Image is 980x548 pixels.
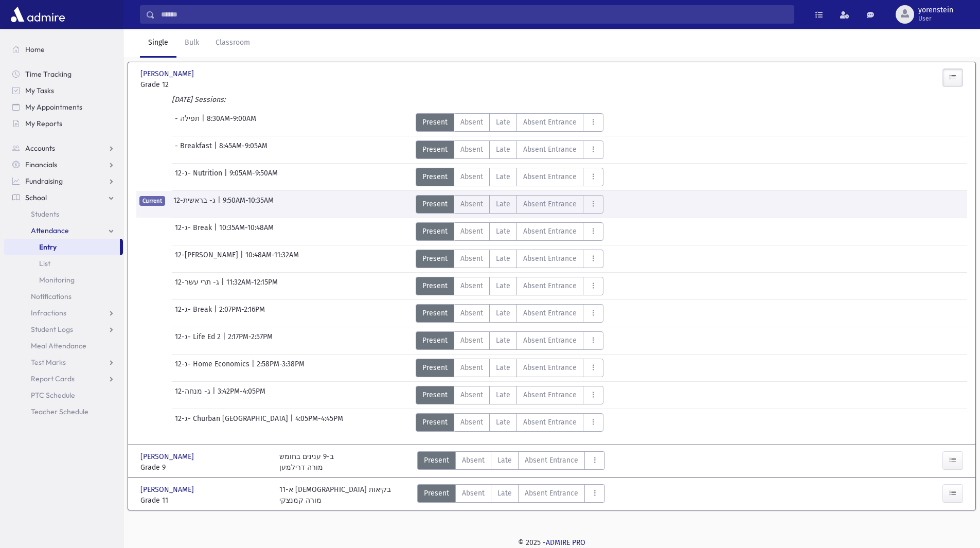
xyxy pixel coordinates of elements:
span: Late [496,390,510,400]
span: Infractions [31,308,66,317]
a: Notifications [4,288,123,305]
span: | [214,304,219,323]
span: Present [422,417,448,428]
a: Test Marks [4,354,123,370]
span: | [212,386,218,404]
span: Absent Entrance [525,455,578,466]
span: 8:30AM-9:00AM [207,113,256,132]
div: © 2025 - [140,537,964,548]
span: Present [422,362,448,373]
span: Absent Entrance [523,417,577,428]
span: Students [31,209,59,219]
a: Attendance [4,222,123,239]
span: Absent [460,417,483,428]
span: Late [496,144,510,155]
span: Absent Entrance [523,308,577,319]
span: Late [497,455,512,466]
span: PTC Schedule [31,391,75,400]
div: AttTypes [416,386,603,404]
span: Present [422,390,448,400]
i: [DATE] Sessions: [172,95,225,104]
a: My Reports [4,115,123,132]
a: Fundraising [4,173,123,189]
span: Grade 12 [140,79,269,90]
div: AttTypes [417,484,605,506]
div: AttTypes [416,250,603,268]
span: Home [25,45,45,54]
span: | [223,331,228,350]
span: [PERSON_NAME] [140,68,196,79]
span: Report Cards [31,374,75,383]
span: 2:58PM-3:38PM [257,359,305,377]
span: Accounts [25,144,55,153]
a: Home [4,41,123,58]
span: My Reports [25,119,62,128]
a: Classroom [207,29,258,58]
a: My Tasks [4,82,123,99]
span: Absent [462,455,485,466]
span: 12-ג- Nutrition [175,168,224,186]
span: 10:48AM-11:32AM [245,250,299,268]
span: - Breakfast [175,140,214,159]
div: 11-א [DEMOGRAPHIC_DATA] בקיאות מורה קמנצקי [279,484,391,506]
span: School [25,193,47,202]
a: Infractions [4,305,123,321]
span: Absent Entrance [523,253,577,264]
div: AttTypes [416,195,603,214]
span: | [290,413,295,432]
span: Present [422,280,448,291]
span: Absent Entrance [523,280,577,291]
span: | [218,195,223,214]
span: 12-ג- בראשית [173,195,218,214]
span: Absent [460,171,483,182]
span: List [39,259,50,268]
span: Absent [460,253,483,264]
span: Absent [462,488,485,499]
span: 2:17PM-2:57PM [228,331,273,350]
span: Absent Entrance [523,335,577,346]
span: 12-ג- Break [175,222,214,241]
a: Students [4,206,123,222]
span: Absent [460,117,483,128]
div: AttTypes [416,331,603,350]
span: Absent Entrance [523,144,577,155]
span: Late [496,417,510,428]
a: Accounts [4,140,123,156]
span: | [224,168,229,186]
span: Grade 9 [140,462,269,473]
div: AttTypes [416,359,603,377]
div: AttTypes [416,222,603,241]
span: Absent [460,308,483,319]
a: Time Tracking [4,66,123,82]
span: Present [422,117,448,128]
span: 12-ג- Churban [GEOGRAPHIC_DATA] [175,413,290,432]
span: | [214,222,219,241]
div: AttTypes [416,413,603,432]
span: Student Logs [31,325,73,334]
span: 10:35AM-10:48AM [219,222,274,241]
span: Present [422,308,448,319]
span: [PERSON_NAME] [140,484,196,495]
span: Absent Entrance [523,199,577,209]
a: Entry [4,239,120,255]
span: Absent Entrance [523,390,577,400]
span: - תפילה [175,113,202,132]
span: Attendance [31,226,69,235]
span: | [202,113,207,132]
span: Late [496,253,510,264]
span: 9:50AM-10:35AM [223,195,274,214]
span: Present [422,335,448,346]
span: Late [496,226,510,237]
div: ב-9 ענינים בחומש מורה דרילמען [279,451,334,473]
a: Single [140,29,176,58]
span: Teacher Schedule [31,407,88,416]
span: 12-ג- Break [175,304,214,323]
span: 12-ג- Home Economics [175,359,252,377]
span: Present [422,199,448,209]
div: AttTypes [417,451,605,473]
span: Absent [460,335,483,346]
span: Absent Entrance [523,226,577,237]
span: Absent Entrance [525,488,578,499]
span: Late [496,335,510,346]
span: Absent Entrance [523,117,577,128]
